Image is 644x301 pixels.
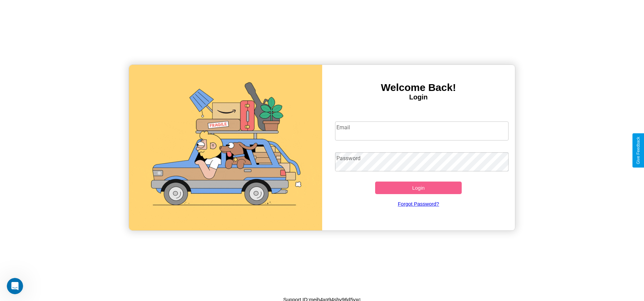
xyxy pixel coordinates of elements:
[332,194,505,213] a: Forgot Password?
[636,137,641,164] div: Give Feedback
[129,65,322,230] img: gif
[375,182,462,194] button: Login
[7,278,23,294] iframe: Intercom live chat
[322,93,515,101] h4: Login
[322,82,515,93] h3: Welcome Back!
